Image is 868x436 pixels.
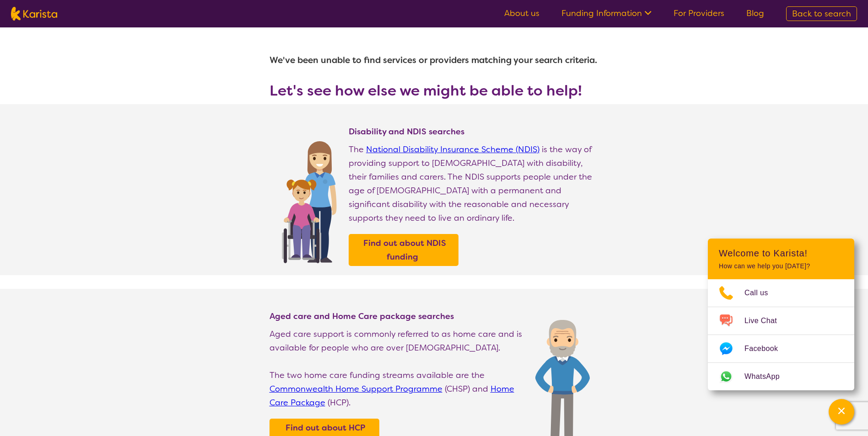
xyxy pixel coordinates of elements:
a: Funding Information [561,8,652,19]
h4: Disability and NDIS searches [349,126,599,137]
a: Commonwealth Home Support Programme [270,383,442,394]
a: For Providers [674,8,724,19]
a: Back to search [786,6,857,21]
img: Find NDIS and Disability services and providers [279,135,340,263]
a: Blog [746,8,764,19]
h2: Welcome to Karista! [719,248,843,259]
p: The two home care funding streams available are the (CHSP) and (HCP). [270,368,526,409]
ul: Choose channel [708,279,854,390]
span: Call us [744,286,779,300]
h1: We've been unable to find services or providers matching your search criteria. [270,49,599,71]
p: The is the way of providing support to [DEMOGRAPHIC_DATA] with disability, their families and car... [349,143,599,225]
span: Facebook [744,342,789,356]
button: Channel Menu [829,399,854,425]
a: Web link opens in a new tab. [708,363,854,390]
p: Aged care support is commonly referred to as home care and is available for people who are over [... [270,327,526,355]
span: Live Chat [744,314,788,328]
p: How can we help you [DATE]? [719,262,843,270]
b: Find out about NDIS funding [363,238,446,262]
a: Find out about NDIS funding [351,236,456,264]
a: About us [504,8,539,19]
div: Channel Menu [708,239,854,390]
h3: Let's see how else we might be able to help! [270,82,599,99]
a: National Disability Insurance Scheme (NDIS) [366,144,539,155]
img: Karista logo [11,7,57,21]
span: WhatsApp [744,370,791,383]
span: Back to search [792,8,851,19]
h4: Aged care and Home Care package searches [270,311,526,322]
